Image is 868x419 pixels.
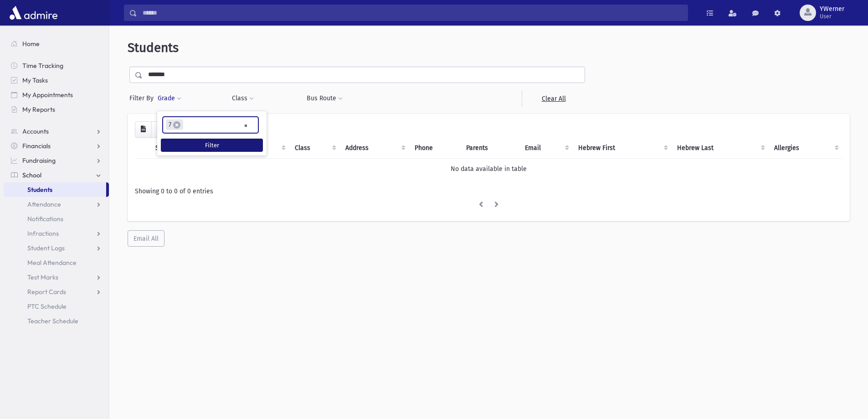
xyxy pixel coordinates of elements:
a: PTC Schedule [4,299,109,314]
button: Email All [128,230,164,247]
th: Email: activate to sort column ascending [519,138,573,159]
a: Clear All [522,90,585,107]
a: Student Logs [4,241,109,255]
th: Class: activate to sort column ascending [289,138,340,159]
span: Meal Attendance [27,259,77,267]
a: Financials [4,139,109,153]
button: Grade [157,90,182,107]
a: Fundraising [4,153,109,168]
button: Bus Route [306,90,343,107]
button: Print [151,121,169,138]
span: My Appointments [22,91,73,99]
a: My Appointments [4,88,109,102]
span: User [820,13,844,20]
span: Attendance [27,200,61,208]
span: Filter By [129,93,157,103]
span: Teacher Schedule [27,317,78,325]
span: School [22,171,41,179]
a: Attendance [4,197,109,212]
span: Student Logs [27,244,65,252]
th: Student: activate to sort column descending [150,138,219,159]
a: Time Tracking [4,58,109,73]
span: × [173,121,180,129]
th: Hebrew Last: activate to sort column ascending [672,138,769,159]
li: 7 [166,119,183,130]
a: Home [4,36,109,51]
span: Time Tracking [22,62,63,70]
span: My Tasks [22,76,48,84]
th: Hebrew First: activate to sort column ascending [573,138,671,159]
a: Test Marks [4,270,109,285]
span: Fundraising [22,156,56,165]
th: Parents [461,138,519,159]
span: Report Cards [27,288,66,296]
img: AdmirePro [7,4,60,22]
a: Report Cards [4,285,109,299]
button: Class [231,90,254,107]
button: Filter [161,139,263,152]
span: Financials [22,142,51,150]
a: My Tasks [4,73,109,88]
th: Address: activate to sort column ascending [340,138,409,159]
span: Home [22,40,40,48]
a: My Reports [4,102,109,117]
span: Test Marks [27,273,58,281]
a: Students [4,182,106,197]
a: School [4,168,109,182]
div: Showing 0 to 0 of 0 entries [135,186,842,196]
th: Phone [409,138,461,159]
td: No data available in table [135,158,842,179]
span: Students [128,40,179,55]
a: Accounts [4,124,109,139]
input: Search [137,5,688,21]
a: Infractions [4,226,109,241]
span: My Reports [22,105,55,114]
a: Meal Attendance [4,255,109,270]
span: Infractions [27,229,59,238]
span: Notifications [27,215,63,223]
th: Allergies: activate to sort column ascending [769,138,842,159]
a: Notifications [4,212,109,226]
span: Remove all items [244,120,248,131]
span: Students [27,186,52,194]
a: Teacher Schedule [4,314,109,328]
button: CSV [135,121,152,138]
span: Accounts [22,127,49,135]
span: PTC Schedule [27,302,67,310]
span: YWerner [820,5,844,13]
